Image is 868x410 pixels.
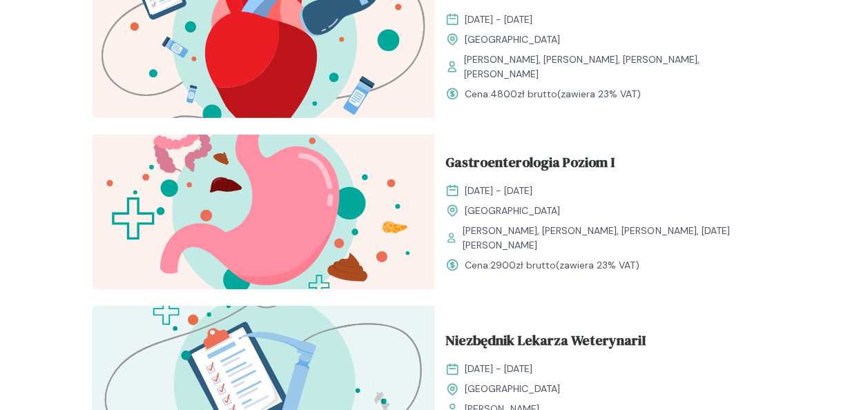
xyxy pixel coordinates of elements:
[465,362,532,376] span: [DATE] - [DATE]
[92,135,434,289] img: Zpbdlx5LeNNTxNvT_GastroI_T.svg
[463,224,765,253] span: [PERSON_NAME], [PERSON_NAME], [PERSON_NAME], [DATE][PERSON_NAME]
[465,87,641,101] span: Cena: (zawiera 23% VAT)
[464,52,766,81] span: [PERSON_NAME], [PERSON_NAME], [PERSON_NAME], [PERSON_NAME]
[465,258,639,273] span: Cena: (zawiera 23% VAT)
[465,382,560,396] span: [GEOGRAPHIC_DATA]
[490,259,556,271] span: 2900 zł brutto
[465,184,532,198] span: [DATE] - [DATE]
[445,330,766,356] a: Niezbędnik Lekarza WeterynariI
[490,88,557,100] span: 4800 zł brutto
[445,152,615,178] span: Gastroenterologia Poziom I
[445,152,766,178] a: Gastroenterologia Poziom I
[445,330,646,356] span: Niezbędnik Lekarza WeterynariI
[465,204,560,218] span: [GEOGRAPHIC_DATA]
[465,32,560,47] span: [GEOGRAPHIC_DATA]
[465,12,532,27] span: [DATE] - [DATE]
